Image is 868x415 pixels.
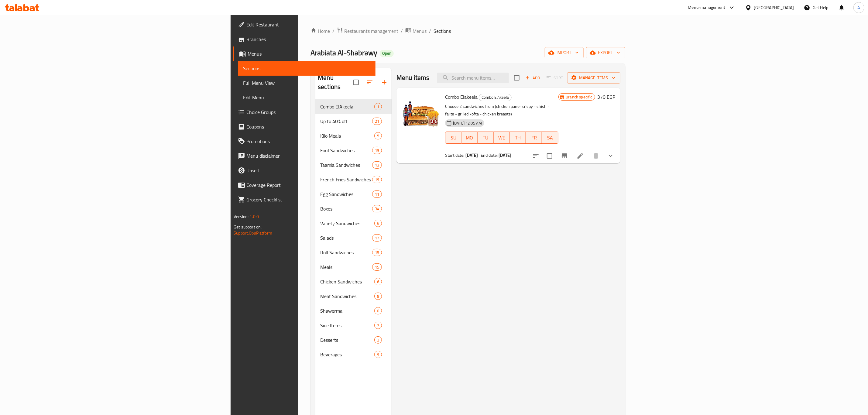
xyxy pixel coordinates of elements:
div: Variety Sandwiches6 [315,216,392,231]
span: Salads [320,234,372,242]
div: French Fries Sandwiches19 [315,172,392,187]
div: Chicken Sandwiches6 [315,274,392,289]
span: 0 [375,308,382,314]
span: Select to update [543,149,556,162]
span: Menus [413,27,427,35]
span: Open [380,51,394,56]
span: Get support on: [234,223,262,231]
span: Up to 40% off [320,118,372,125]
span: SU [448,133,459,142]
div: Menu-management [688,4,726,11]
span: Coverage Report [246,181,371,189]
span: Select section first [543,73,567,83]
div: Foul Sandwiches19 [315,143,392,158]
span: 11 [372,191,382,197]
span: Coupons [246,123,371,130]
span: Egg Sandwiches [320,190,372,198]
span: Branch specific [564,94,595,100]
div: Combo ElAkeela [479,94,512,101]
div: items [372,249,382,256]
a: Menus [233,46,376,61]
span: MO [464,133,475,142]
button: Add [523,73,543,83]
a: Promotions [233,134,376,149]
span: 1.0.0 [250,213,259,221]
div: items [372,263,382,271]
div: Desserts2 [315,333,392,347]
div: Side Items7 [315,318,392,333]
span: Sections [243,65,371,72]
span: Kilo Meals [320,132,374,139]
span: Sections [434,27,451,35]
li: / [429,27,431,35]
button: sort-choices [529,149,543,163]
span: Manage items [572,74,616,82]
button: MO [461,132,478,144]
span: Branches [246,36,371,43]
span: SA [544,133,556,142]
span: 21 [372,118,382,124]
div: items [374,103,382,110]
a: Support.OpsPlatform [234,229,272,237]
div: Taamia Sandwiches13 [315,158,392,172]
div: items [372,234,382,242]
a: Coverage Report [233,178,376,192]
span: Foul Sandwiches [320,147,372,154]
button: show more [603,149,618,163]
span: Choice Groups [246,108,371,116]
div: Egg Sandwiches11 [315,187,392,201]
div: Chicken Sandwiches [320,278,374,285]
input: search [437,73,509,83]
div: items [374,336,382,344]
button: Branch-specific-item [557,149,572,163]
span: Select section [510,71,523,84]
span: Combo ElAkeela [479,94,511,101]
span: Menu disclaimer [246,152,371,159]
div: Open [380,50,394,57]
span: FR [528,133,540,142]
span: 13 [372,162,382,168]
a: Choice Groups [233,105,376,119]
a: Sections [238,61,376,76]
div: Roll Sandwiches15 [315,245,392,260]
span: Taamia Sandwiches [320,161,372,169]
span: Menus [248,50,371,57]
div: items [372,161,382,169]
span: Beverages [320,351,374,358]
span: Grocery Checklist [246,196,371,203]
span: Shawerma [320,307,374,314]
div: Meat Sandwiches [320,293,374,300]
span: 15 [372,250,382,256]
span: 5 [375,133,382,139]
div: Desserts [320,336,374,344]
div: Meat Sandwiches8 [315,289,392,304]
span: Add [525,74,541,81]
button: Add section [377,75,392,90]
span: 15 [372,264,382,270]
div: Shawerma0 [315,304,392,318]
div: items [372,205,382,212]
button: WE [494,132,510,144]
span: French Fries Sandwiches [320,176,372,183]
button: Manage items [567,72,620,84]
a: Menu disclaimer [233,149,376,163]
span: Add item [523,73,543,83]
span: Roll Sandwiches [320,249,372,256]
button: TU [478,132,494,144]
div: Meals [320,263,372,271]
span: Boxes [320,205,372,212]
button: TH [510,132,526,144]
span: 8 [375,293,382,299]
span: Side Items [320,322,374,329]
span: [DATE] 12:05 AM [451,120,484,126]
a: Menus [405,27,427,35]
span: Combo ElAkeela [320,103,374,110]
button: SA [542,132,558,144]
